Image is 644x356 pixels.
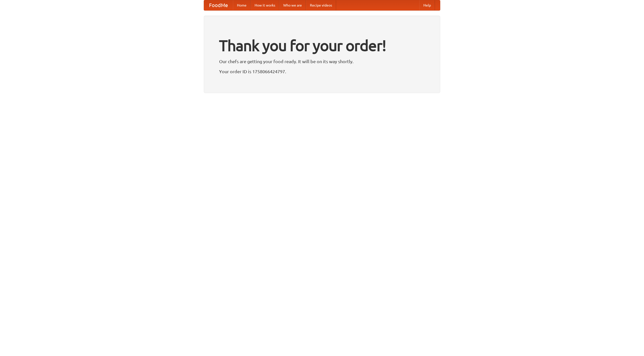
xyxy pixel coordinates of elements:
a: Who we are [279,0,306,10]
h1: Thank you for your order! [219,33,425,58]
a: Home [233,0,251,10]
a: Recipe videos [306,0,336,10]
p: Our chefs are getting your food ready. It will be on its way shortly. [219,58,425,65]
a: Help [419,0,435,10]
p: Your order ID is 1758066424797. [219,68,425,75]
a: How it works [251,0,279,10]
a: FoodMe [204,0,233,10]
